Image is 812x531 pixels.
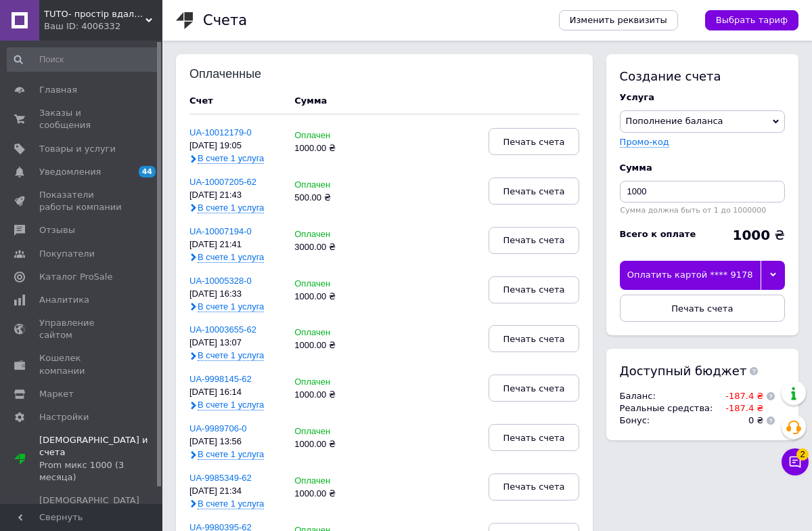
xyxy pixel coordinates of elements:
div: [DATE] 13:07 [189,338,281,348]
div: 1000.00 ₴ [294,390,357,400]
span: Доступный бюджет [620,362,747,379]
button: Печать счета [489,128,579,155]
div: Оплатить картой **** 9178 [620,261,761,289]
input: Введите сумму [620,181,785,203]
span: Пополнение баланса [626,116,723,126]
button: Печать счета [489,227,579,254]
div: Оплачен [294,427,357,437]
td: -187.4 ₴ [713,390,763,402]
td: Баланс : [620,390,713,402]
button: Печать счета [489,375,579,402]
a: UA-10012179-0 [189,127,252,137]
span: Печать счета [503,383,564,394]
span: В счете 1 услуга [198,350,264,361]
span: Печать счета [503,284,564,295]
span: Изменить реквизиты [570,14,667,26]
div: 1000.00 ₴ [294,144,357,154]
button: Печать счета [489,473,579,501]
div: ₴ [732,228,785,242]
span: Главная [39,84,77,96]
button: Печать счета [489,177,579,205]
div: Сумма должна быть от 1 до 1000000 [620,206,785,215]
span: В счете 1 услуга [198,498,264,509]
span: Показатели работы компании [39,189,125,213]
div: Всего к оплате [620,228,696,240]
span: Печать счета [503,433,564,443]
span: [DEMOGRAPHIC_DATA] [39,494,139,507]
button: Чат с покупателем2 [782,448,809,475]
div: 1000.00 ₴ [294,489,357,499]
div: Ваш ID: 4006332 [44,20,162,33]
td: Реальные средства : [620,402,713,415]
div: Счет [189,95,281,107]
span: Печать счета [503,482,564,492]
div: [DATE] 21:34 [189,486,281,496]
div: Оплачен [294,180,357,190]
div: Оплачен [294,377,357,387]
button: Печать счета [489,424,579,451]
a: Изменить реквизиты [559,10,678,30]
span: Товары и услуги [39,143,116,155]
span: TUTO- простір вдалих покупок [44,8,145,20]
span: Печать счета [503,186,564,196]
div: Оплачен [294,131,357,141]
div: 1000.00 ₴ [294,341,357,351]
button: Печать счета [489,276,579,303]
button: Печать счета [620,295,785,322]
span: В счете 1 услуга [198,203,264,213]
div: Сумма [620,162,785,174]
span: Настройки [39,411,89,423]
span: Маркет [39,388,74,400]
span: В счете 1 услуга [198,252,264,263]
div: Prom микс 1000 (3 месяца) [39,459,162,484]
div: Оплачен [294,476,357,486]
span: Каталог ProSale [39,271,112,283]
span: Кошелек компании [39,352,125,377]
span: В счете 1 услуга [198,153,264,164]
span: 2 [796,448,809,461]
div: 1000.00 ₴ [294,292,357,302]
td: -187.4 ₴ [713,402,763,415]
span: В счете 1 услуга [198,449,264,460]
span: Отзывы [39,224,75,236]
div: [DATE] 16:33 [189,289,281,299]
span: Печать счета [671,303,733,314]
a: UA-10007194-0 [189,226,252,236]
a: UA-10003655-62 [189,324,256,335]
span: Выбрать тариф [716,14,788,26]
div: [DATE] 16:14 [189,387,281,398]
a: UA-9985349-62 [189,473,252,483]
div: Создание счета [620,68,785,85]
a: UA-10007205-62 [189,177,256,187]
a: UA-9989706-0 [189,423,247,433]
a: Выбрать тариф [705,10,798,30]
div: [DATE] 13:56 [189,437,281,447]
a: UA-9998145-62 [189,374,252,384]
span: Печать счета [503,334,564,344]
button: Печать счета [489,325,579,352]
span: В счете 1 услуга [198,301,264,312]
div: 500.00 ₴ [294,193,357,203]
span: Печать счета [503,137,564,147]
div: Оплаченные [189,68,278,81]
td: 0 ₴ [713,415,763,427]
div: 3000.00 ₴ [294,242,357,253]
span: Заказы и сообщения [39,107,125,131]
div: Оплачен [294,230,357,240]
div: [DATE] 19:05 [189,141,281,151]
div: Оплачен [294,279,357,289]
label: Промо-код [620,137,669,147]
div: Сумма [294,95,327,107]
h1: Счета [203,12,247,28]
span: Управление сайтом [39,317,125,341]
div: Оплачен [294,328,357,338]
b: 1000 [732,227,770,243]
span: В счете 1 услуга [198,400,264,410]
a: UA-10005328-0 [189,276,252,286]
span: Покупатели [39,248,95,260]
div: [DATE] 21:43 [189,190,281,200]
div: [DATE] 21:41 [189,240,281,250]
span: [DEMOGRAPHIC_DATA] и счета [39,434,162,484]
span: Уведомления [39,166,101,178]
span: Печать счета [503,235,564,245]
